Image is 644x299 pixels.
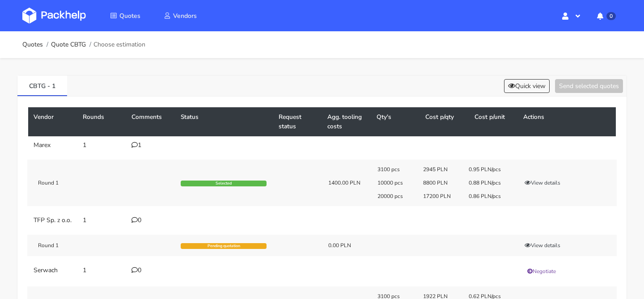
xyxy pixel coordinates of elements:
[28,136,77,154] td: Marex
[77,261,127,281] td: 1
[504,79,550,93] button: Quick view
[126,107,175,136] th: Comments
[131,142,170,149] div: 1
[22,41,43,48] a: Quotes
[28,107,77,136] th: Vendor
[322,107,371,136] th: Agg. tooling costs
[173,12,197,20] span: Vendors
[28,211,77,229] td: TFP Sp. z o.o.
[119,12,140,20] span: Quotes
[27,179,126,186] div: Round 1
[469,107,518,136] th: Cost p/unit
[371,107,420,136] th: Qty's
[153,8,208,24] a: Vendors
[371,179,417,186] div: 10000 pcs
[273,107,322,136] th: Request status
[93,41,145,48] span: Choose estimation
[28,261,77,281] td: Serwach
[51,41,86,48] a: Quote CBTG
[371,166,417,173] div: 3100 pcs
[99,8,151,24] a: Quotes
[77,136,127,154] td: 1
[22,8,86,24] img: Dashboard
[521,241,564,250] button: View details
[518,107,616,136] th: Actions
[555,79,623,93] button: Send selected quotes
[462,179,508,186] div: 0.88 PLN/pcs
[462,193,508,200] div: 0.86 PLN/pcs
[590,8,622,24] button: 0
[22,36,145,54] nav: breadcrumb
[606,12,616,20] span: 0
[521,178,564,187] button: View details
[77,211,127,229] td: 1
[131,267,170,274] div: 0
[175,107,273,136] th: Status
[417,179,462,186] div: 8800 PLN
[181,181,267,187] div: Selected
[417,166,462,173] div: 2945 PLN
[181,243,267,249] div: Pending quotation
[523,267,560,276] button: Negotiate
[27,242,126,249] div: Round 1
[328,179,365,186] div: 1400.00 PLN
[417,193,462,200] div: 17200 PLN
[17,76,67,95] a: CBTG - 1
[420,107,469,136] th: Cost p/qty
[131,217,170,224] div: 0
[462,166,508,173] div: 0.95 PLN/pcs
[328,242,365,249] div: 0.00 PLN
[371,193,417,200] div: 20000 pcs
[77,107,127,136] th: Rounds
